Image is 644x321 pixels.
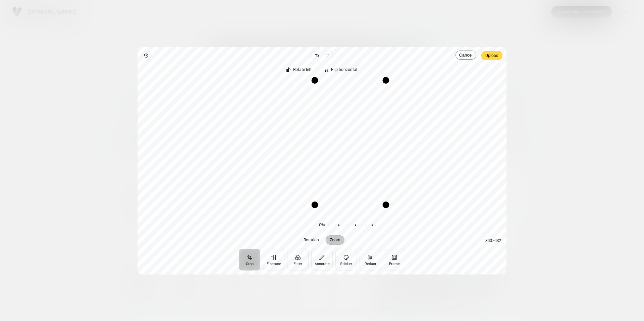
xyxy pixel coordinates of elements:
button: Sticker [335,249,357,270]
div: Drag edge t [315,77,386,84]
span: Zoom [330,238,340,242]
div: Drag corner br [382,202,389,208]
div: Drag edge r [382,80,389,205]
button: Upload [481,51,502,60]
button: Rotation [300,235,323,245]
button: Flip horizontal [321,66,361,75]
div: Drag corner tr [382,77,389,84]
button: Redact [360,249,381,270]
span: Rotation [304,238,319,242]
button: Cancel [455,51,476,60]
div: Drag edge l [312,80,318,205]
span: Upload [485,52,498,60]
span: Flip horizontal [331,68,357,72]
button: Rotate left [283,66,316,75]
button: Crop [239,249,260,270]
button: Filter [287,249,309,270]
button: Finetune [263,249,284,270]
div: Drag corner bl [312,202,318,208]
button: Frame [384,249,405,270]
span: Rotate left [293,68,312,72]
button: Annotate [311,249,333,270]
button: Zoom [326,235,344,245]
div: Drag corner tl [312,77,318,84]
div: Drag edge b [315,202,386,208]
